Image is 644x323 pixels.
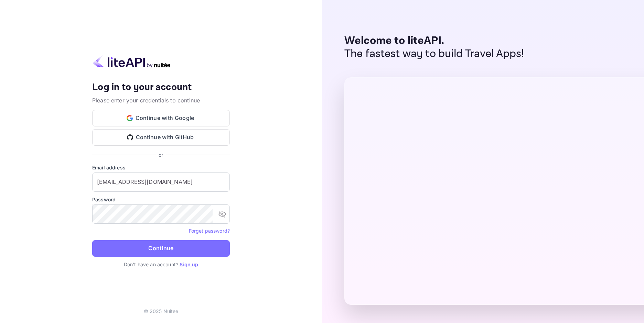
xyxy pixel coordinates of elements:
h4: Log in to your account [92,81,230,93]
a: Sign up [180,261,198,267]
label: Password [92,196,230,203]
button: Continue [92,240,230,257]
button: Continue with GitHub [92,129,230,146]
p: Please enter your credentials to continue [92,96,230,104]
label: Email address [92,164,230,171]
img: liteapi [92,55,171,68]
p: or [159,151,163,158]
p: © 2025 Nuitee [144,308,179,315]
p: Don't have an account? [92,261,230,268]
p: The fastest way to build Travel Apps! [344,47,524,60]
a: Forget password? [189,228,230,234]
button: Continue with Google [92,110,230,126]
p: Welcome to liteAPI. [344,34,524,47]
a: Forget password? [189,227,230,234]
button: toggle password visibility [215,207,229,221]
input: Enter your email address [92,172,230,192]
